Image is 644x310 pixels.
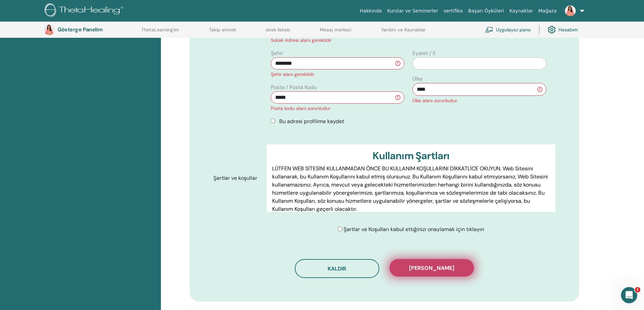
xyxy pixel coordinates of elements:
[409,264,454,272] font: [PERSON_NAME]
[373,149,449,162] font: Kullanım Şartları
[548,22,578,37] a: Hesabım
[565,5,576,16] img: default.jpg
[320,27,351,33] font: Mesaj merkezi
[360,8,382,13] font: Hakkında
[558,27,578,33] font: Hesabım
[271,84,317,91] font: Posta / Posta Kodu
[412,50,435,57] font: Eyalet / İl
[441,5,465,17] a: sertifika
[357,5,385,17] a: Hakkında
[535,5,559,17] a: Mağaza
[141,27,179,33] font: ThetaLearning'im
[266,27,290,33] font: istek listesi
[141,27,179,38] a: ThetaLearning'im
[271,50,283,57] font: Şehir
[295,259,379,278] button: kaldır
[412,97,458,104] font: Ülke alanı zorunludur.
[496,27,531,33] font: Uygulayıcı pano
[389,259,474,277] button: [PERSON_NAME]
[485,22,531,37] a: Uygulayıcı pano
[44,24,55,35] img: default.jpg
[538,8,556,13] font: Mağaza
[444,8,462,13] font: sertifika
[466,5,507,17] a: Başarı Öyküleri
[209,27,236,38] a: Takip etmek
[266,27,290,38] a: istek listesi
[384,5,441,17] a: Kurslar ve Seminerler
[279,118,344,125] font: Bu adresi profilime kaydet
[209,27,236,33] font: Takip etmek
[272,165,548,213] font: LÜTFEN WEB SİTESİNİ KULLANMADAN ÖNCE BU KULLANIM KOŞULLARINI DİKKATLİCE OKUYUN. Web Sitesini kull...
[621,287,637,303] iframe: Intercom canlı sohbet
[381,27,426,38] a: Yardım ve Kaynaklar
[468,8,504,13] font: Başarı Öyküleri
[381,27,426,33] font: Yardım ve Kaynaklar
[485,27,493,33] img: chalkboard-teacher.svg
[507,5,536,17] a: Kaynaklar
[271,105,331,111] font: Posta kodu alanı zorunludur
[387,8,438,13] font: Kurslar ve Seminerler
[320,27,351,38] a: Mesaj merkezi
[343,226,484,233] font: Şartlar ve Koşulları kabul ettiğinizi onaylamak için tıklayın
[271,71,314,77] font: Şehir alanı gereklidir
[328,265,346,272] font: kaldır
[412,75,423,82] font: Ülke
[271,37,332,43] font: Sokak Adresi alanı gereklidir
[57,26,102,33] font: Gösterge Panelim
[213,174,257,181] font: Şartlar ve koşullar
[45,3,125,19] img: logo.png
[509,8,533,13] font: Kaynaklar
[636,287,639,292] font: 1
[548,24,556,35] img: cog.svg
